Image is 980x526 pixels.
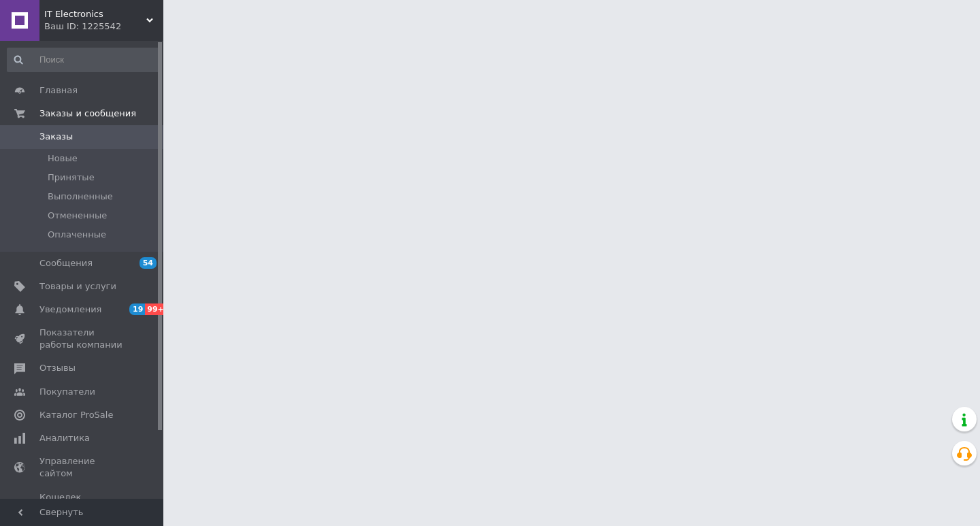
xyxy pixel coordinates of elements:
[39,108,136,120] span: Заказы и сообщения
[48,152,78,165] span: Новые
[48,229,106,241] span: Оплаченные
[44,8,146,20] span: IT Electronics
[39,280,116,293] span: Товары и услуги
[7,48,161,72] input: Поиск
[48,210,107,222] span: Отмененные
[39,491,126,516] span: Кошелек компании
[145,303,167,315] span: 99+
[39,409,113,421] span: Каталог ProSale
[140,257,157,269] span: 54
[39,257,93,269] span: Сообщения
[39,362,76,374] span: Отзывы
[39,327,126,351] span: Показатели работы компании
[39,455,126,480] span: Управление сайтом
[39,84,78,97] span: Главная
[48,191,113,203] span: Выполненные
[39,303,101,316] span: Уведомления
[48,171,95,184] span: Принятые
[129,303,145,315] span: 19
[39,386,95,398] span: Покупатели
[44,20,163,33] div: Ваш ID: 1225542
[39,131,73,143] span: Заказы
[39,432,90,444] span: Аналитика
